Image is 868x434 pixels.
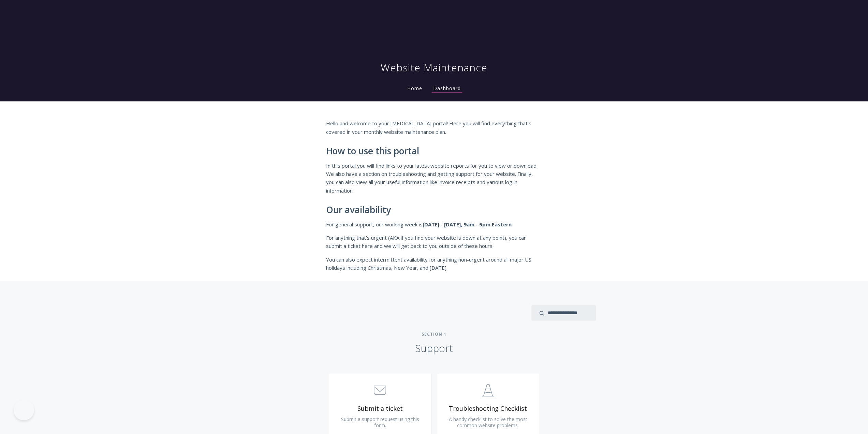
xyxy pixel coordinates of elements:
span: A handy checklist to solve the most common website problems. [449,416,527,429]
span: Submit a support request using this form. [341,416,419,429]
p: For general support, our working week is . [326,220,542,228]
strong: [DATE] - [DATE], 9am - 5pm Eastern [423,221,512,228]
a: Home [406,85,424,92]
input: search input [531,305,596,321]
p: In this portal you will find links to your latest website reports for you to view or download. We... [326,162,542,195]
iframe: Toggle Customer Support [14,400,34,420]
p: For anything that's urgent (AKA if you find your website is down at any point), you can submit a ... [326,234,542,250]
p: You can also expect intermittent availability for anything non-urgent around all major US holiday... [326,255,542,272]
p: Hello and welcome to your [MEDICAL_DATA] portal! Here you will find everything that's covered in ... [326,119,542,136]
a: Dashboard [432,85,462,93]
h2: How to use this portal [326,146,542,156]
h2: Our availability [326,205,542,215]
h1: Website Maintenance [381,61,487,74]
span: Submit a ticket [339,405,421,412]
span: Troubleshooting Checklist [447,405,529,412]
